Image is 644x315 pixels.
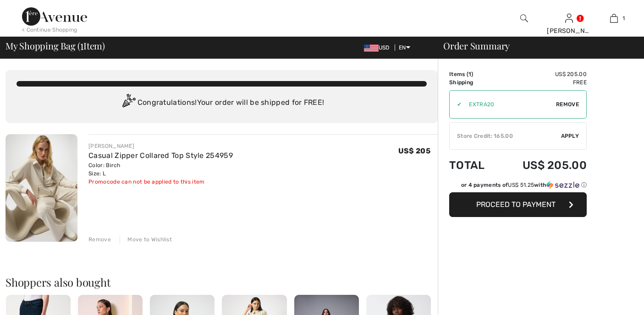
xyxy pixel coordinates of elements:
span: My Shopping Bag ( Item) [6,41,105,50]
a: 1 [592,13,636,24]
h2: Shoppers also bought [6,277,438,288]
img: 1ère Avenue [22,7,87,26]
img: My Bag [610,13,618,24]
img: Sezzle [546,181,579,189]
img: search the website [520,13,528,24]
div: or 4 payments of with [461,181,587,189]
td: Free [498,78,587,87]
span: EN [399,44,410,51]
div: Store Credit: 165.00 [450,132,561,140]
div: < Continue Shopping [22,26,77,34]
button: Proceed to Payment [449,192,587,217]
div: Order Summary [432,41,638,50]
div: [PERSON_NAME] [88,142,233,150]
img: Casual Zipper Collared Top Style 254959 [6,134,77,242]
td: Items ( ) [449,70,498,78]
img: US Dollar [364,44,379,52]
span: USD [364,44,393,51]
div: Congratulations! Your order will be shipped for FREE! [17,94,427,112]
span: Proceed to Payment [476,200,556,209]
div: ✔ [450,100,462,109]
img: Congratulation2.svg [119,94,138,112]
div: Move to Wishlist [120,235,172,244]
span: 1 [622,14,625,22]
span: 1 [80,39,83,51]
img: My Info [565,13,573,24]
div: or 4 payments ofUS$ 51.25withSezzle Click to learn more about Sezzle [449,181,587,192]
input: Promo code [462,91,556,118]
div: Promocode can not be applied to this item [88,178,233,186]
span: US$ 205 [398,147,430,155]
a: Casual Zipper Collared Top Style 254959 [88,151,233,160]
td: US$ 205.00 [498,70,587,78]
td: Shipping [449,78,498,87]
div: Color: Birch Size: L [88,161,233,178]
span: US$ 51.25 [508,182,534,188]
td: US$ 205.00 [498,150,587,181]
div: [PERSON_NAME] [547,26,591,36]
span: 1 [468,71,471,77]
span: Apply [561,132,579,140]
td: Total [449,150,498,181]
a: Sign In [565,14,573,22]
span: Remove [556,100,579,109]
div: Remove [88,235,111,244]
